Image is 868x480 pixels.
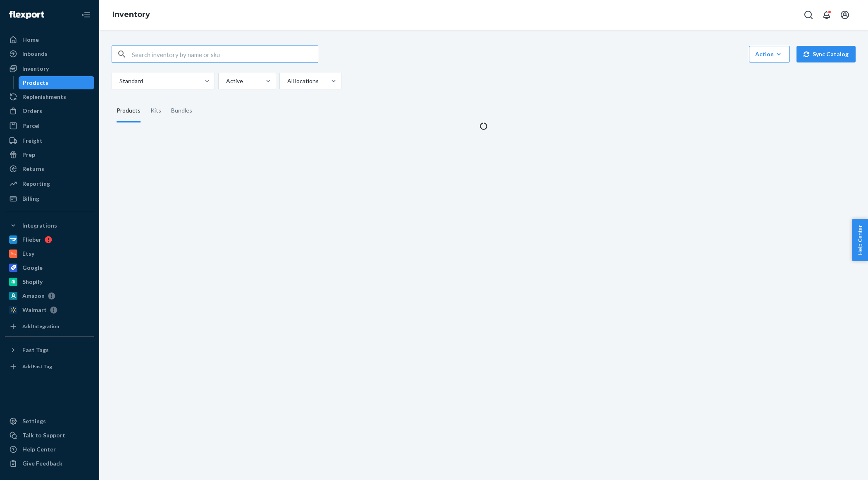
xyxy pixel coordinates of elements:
div: Etsy [22,250,34,258]
div: Parcel [22,122,40,130]
button: Integrations [5,219,94,232]
a: Prep [5,148,94,161]
a: Replenishments [5,90,94,103]
div: Bundles [171,99,192,122]
a: Reporting [5,177,94,190]
a: Walmart [5,303,94,317]
button: Give Feedback [5,457,94,470]
a: Add Integration [5,320,94,333]
a: Google [5,261,94,274]
button: Fast Tags [5,343,94,357]
div: Products [117,99,141,122]
div: Reporting [22,180,50,188]
a: Talk to Support [5,429,94,442]
a: Inbounds [5,47,94,60]
div: Give Feedback [22,459,62,468]
a: Inventory [5,62,94,75]
a: Shopify [5,275,94,288]
div: Settings [22,417,46,425]
div: Kits [150,99,161,122]
button: Help Center [852,219,868,261]
div: Fast Tags [22,346,49,354]
input: Standard [119,77,119,85]
div: Home [22,36,39,44]
input: All locations [286,77,287,85]
div: Walmart [22,306,47,314]
div: Flieber [22,235,41,244]
div: Add Integration [22,323,59,330]
button: Open Search Box [800,7,817,23]
div: Products [23,79,48,87]
button: Open account menu [837,7,853,23]
a: Inventory [112,10,150,19]
a: Parcel [5,119,94,132]
div: Integrations [22,221,57,230]
a: Settings [5,415,94,428]
img: Flexport logo [9,11,44,19]
div: Add Fast Tag [22,363,52,370]
div: Orders [22,107,42,115]
div: Replenishments [22,93,66,101]
a: Freight [5,134,94,147]
div: Inventory [22,65,49,73]
a: Returns [5,162,94,175]
div: Shopify [22,278,43,286]
a: Etsy [5,247,94,260]
a: Billing [5,192,94,205]
input: Search inventory by name or sku [132,46,318,62]
div: Returns [22,165,44,173]
ol: breadcrumbs [106,3,157,27]
button: Action [749,46,790,62]
div: Help Center [22,445,56,454]
div: Talk to Support [22,431,65,439]
a: Flieber [5,233,94,246]
div: Freight [22,137,43,145]
a: Home [5,33,94,46]
button: Open notifications [818,7,835,23]
a: Amazon [5,289,94,302]
a: Products [19,76,95,89]
a: Orders [5,104,94,118]
div: Prep [22,151,35,159]
a: Add Fast Tag [5,360,94,373]
button: Close Navigation [78,7,94,23]
div: Inbounds [22,50,48,58]
div: Action [755,50,784,58]
div: Google [22,264,43,272]
div: Billing [22,194,39,203]
a: Help Center [5,443,94,456]
input: Active [225,77,226,85]
div: Amazon [22,292,45,300]
button: Sync Catalog [796,46,856,62]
